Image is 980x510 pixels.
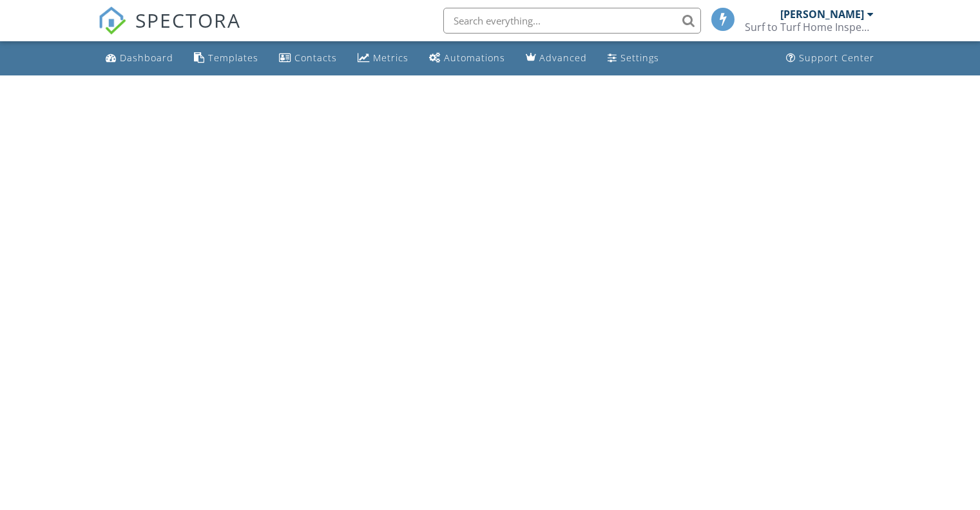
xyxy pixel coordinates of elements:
[373,52,408,64] div: Metrics
[443,8,701,34] input: Search everything...
[424,46,510,70] a: Automations (Basic)
[799,52,874,64] div: Support Center
[352,46,414,70] a: Metrics
[620,52,659,64] div: Settings
[135,6,241,34] span: SPECTORA
[98,17,241,44] a: SPECTORA
[189,46,264,70] a: Templates
[745,21,874,34] div: Surf to Turf Home Inspections
[521,46,592,70] a: Advanced
[208,52,258,64] div: Templates
[120,52,173,64] div: Dashboard
[780,8,864,21] div: [PERSON_NAME]
[781,46,879,70] a: Support Center
[101,46,178,70] a: Dashboard
[294,52,337,64] div: Contacts
[602,46,664,70] a: Settings
[274,46,342,70] a: Contacts
[98,6,126,35] img: The Best Home Inspection Software - Spectora
[539,52,587,64] div: Advanced
[444,52,505,64] div: Automations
